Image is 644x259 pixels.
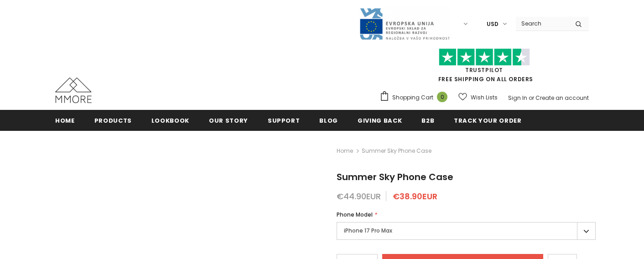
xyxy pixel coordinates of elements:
a: Products [94,110,132,130]
span: B2B [421,116,434,125]
a: Wish Lists [458,89,498,105]
span: Wish Lists [471,93,498,102]
span: USD [487,20,499,29]
a: Blog [319,110,338,130]
span: Products [94,116,132,125]
span: support [268,116,300,125]
a: Shopping Cart 0 [379,91,452,104]
span: Track your order [454,116,521,125]
span: Home [55,116,75,125]
a: Create an account [535,94,589,102]
img: Javni Razpis [359,7,450,41]
span: Summer Sky Phone Case [362,145,431,156]
span: €38.90EUR [393,191,437,202]
span: €44.90EUR [337,191,381,202]
a: Lookbook [151,110,189,130]
span: Our Story [209,116,248,125]
label: iPhone 17 Pro Max [337,222,596,240]
span: 0 [437,92,447,102]
img: MMORE Cases [55,78,92,103]
span: Shopping Cart [392,93,433,102]
a: support [268,110,300,130]
a: Home [55,110,75,130]
img: Trust Pilot Stars [439,48,530,66]
span: Giving back [358,116,402,125]
a: Track your order [454,110,521,130]
span: Phone Model [337,211,373,218]
a: Our Story [209,110,248,130]
a: Trustpilot [465,66,503,74]
span: Blog [319,116,338,125]
a: Javni Razpis [359,20,450,27]
input: Search Site [516,17,568,30]
a: Giving back [358,110,402,130]
a: B2B [421,110,434,130]
a: Home [337,145,353,156]
span: Summer Sky Phone Case [337,171,453,183]
span: Lookbook [151,116,189,125]
span: FREE SHIPPING ON ALL ORDERS [379,52,589,83]
span: or [529,94,534,102]
a: Sign In [508,94,527,102]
